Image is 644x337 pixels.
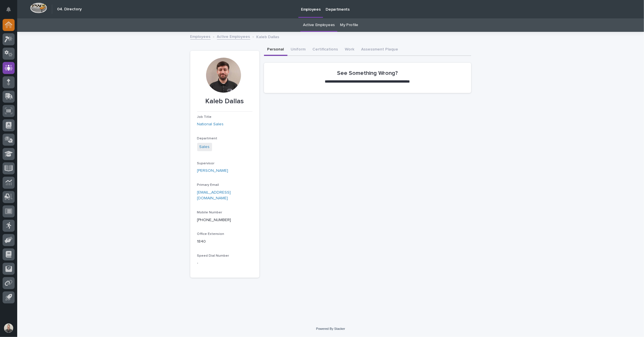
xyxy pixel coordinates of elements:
span: Speed Dial Number [197,254,229,258]
h2: See Something Wrong? [337,70,398,77]
span: Job Title [197,115,212,119]
a: My Profile [340,18,358,32]
img: Workspace Logo [30,3,47,13]
span: Mobile Number [197,211,222,214]
a: Employees [190,33,211,40]
button: Personal [264,44,287,56]
button: Uniform [287,44,309,56]
a: Active Employees [303,18,335,32]
a: Powered By Stacker [316,327,345,330]
p: Kaleb Dallas [197,97,252,106]
span: Supervisor [197,162,215,165]
div: Notifications [7,7,15,16]
h2: 04. Directory [57,7,82,12]
a: Sales [199,144,210,150]
button: users-avatar [3,322,15,334]
button: Assessment Plaque [358,44,402,56]
p: - [197,260,252,266]
button: Work [342,44,358,56]
p: Kaleb Dallas [257,33,279,40]
a: Active Employees [217,33,250,40]
span: Office Extension [197,232,224,236]
a: [PERSON_NAME] [197,168,228,174]
a: National Sales [197,121,224,127]
span: Department [197,137,218,140]
button: Notifications [3,3,15,15]
a: [EMAIL_ADDRESS][DOMAIN_NAME] [197,190,231,200]
button: Certifications [309,44,342,56]
a: [PHONE_NUMBER] [197,218,231,222]
span: Primary Email [197,183,219,187]
p: 1840 [197,239,252,245]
